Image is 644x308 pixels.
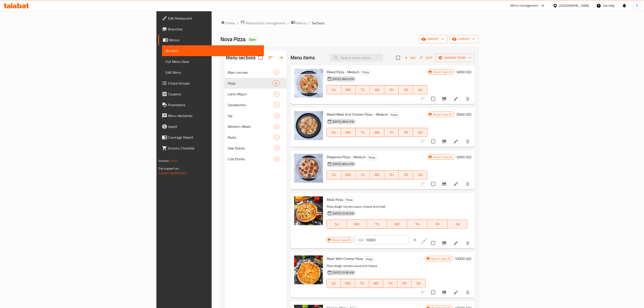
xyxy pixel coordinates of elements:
[224,154,287,164] div: Cold Drinks3
[453,240,459,246] a: Edit menu item
[291,54,315,61] h2: Menu items
[367,220,387,229] button: TU
[288,20,289,26] li: /
[327,85,341,94] button: SU
[168,80,260,86] span: Choice Groups
[331,120,356,124] span: [DATE] 08:04 PM
[428,220,448,229] button: FR
[343,129,354,136] span: MO
[429,288,438,297] span: Select to update
[462,179,473,189] button: delete
[274,135,280,140] span: 1
[358,87,368,93] span: TU
[341,85,356,94] button: MO
[330,54,383,62] input: search
[158,143,264,154] a: Grocery Checklist
[439,179,450,189] button: Branch-specific-item
[386,129,397,136] span: TH
[246,20,286,26] span: Restaurants management
[413,128,428,137] button: SA
[457,69,471,75] h6: 6000 IQD
[409,221,426,228] span: TH
[228,102,274,108] span: Sandwiches
[274,103,280,107] span: 7
[274,91,280,97] div: items
[431,112,455,117] span: Branch specific
[228,70,274,75] span: Main courses
[429,221,446,228] span: FR
[349,221,365,228] span: MO
[453,96,459,101] a: Edit menu item
[389,112,400,117] span: Pizza
[371,280,382,287] span: WE
[330,238,354,242] span: Branch specific
[419,54,434,61] button: Sort
[413,85,428,94] button: SA
[168,124,260,129] span: Upsell
[331,211,356,216] span: [DATE] 02:36 AM
[158,89,264,99] a: Coupons
[327,279,341,288] button: SU
[341,279,355,288] button: MO
[355,279,369,288] button: TU
[422,36,444,42] span: import
[331,77,356,81] span: [DATE] 08:03 PM
[383,279,397,288] button: TH
[168,91,260,97] span: Coupons
[168,145,260,151] span: Grocery Checklist
[412,279,426,288] button: SA
[372,87,383,93] span: WE
[386,172,397,178] span: TH
[274,135,280,140] div: items
[404,55,416,60] span: Add
[417,54,435,61] span: Sort items
[413,280,424,287] span: SA
[274,146,280,150] span: 3
[162,67,264,78] a: Edit Menu
[370,128,384,137] button: WE
[294,255,323,284] img: Meat With Cheese Pizza
[327,154,366,160] span: Pepperoni Pizza - Medium
[168,16,260,21] span: Edit Restaurant
[462,93,473,104] button: delete
[168,102,260,108] span: Promotions
[358,129,368,136] span: TU
[228,124,274,129] span: Western Meals
[224,121,287,132] div: Western Meals6
[401,172,411,178] span: FR
[344,197,355,202] span: Pizza
[429,137,438,146] span: Select to update
[419,35,448,43] button: import
[309,20,310,26] li: /
[457,111,471,117] h6: 6000 IQD
[364,256,375,262] div: Pizza
[274,114,280,118] span: 2
[401,87,411,93] span: FR
[274,113,280,118] div: items
[224,132,287,143] div: Pasta1
[372,129,383,136] span: WE
[166,70,260,75] span: Edit Menu
[327,255,363,262] span: Meat With Cheese Pizza
[384,85,399,94] button: TH
[265,52,276,63] span: Sort sections
[356,170,370,179] button: TU
[228,156,274,162] span: Cold Drinks
[372,172,383,178] span: WE
[369,221,385,228] span: TU
[166,59,260,64] span: Full Menu View
[296,20,307,26] span: Menus
[462,136,473,147] button: delete
[399,170,413,179] button: FR
[274,124,280,129] div: items
[228,113,274,118] div: Saj
[364,257,375,262] span: Pizza
[158,78,264,89] a: Choice Groups
[367,155,378,160] div: Pizza
[274,70,280,75] span: 2
[329,129,339,136] span: SU
[224,78,287,89] div: Pizza14
[158,99,264,110] a: Promotions
[453,290,459,295] a: Edit menu item
[385,280,396,287] span: TH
